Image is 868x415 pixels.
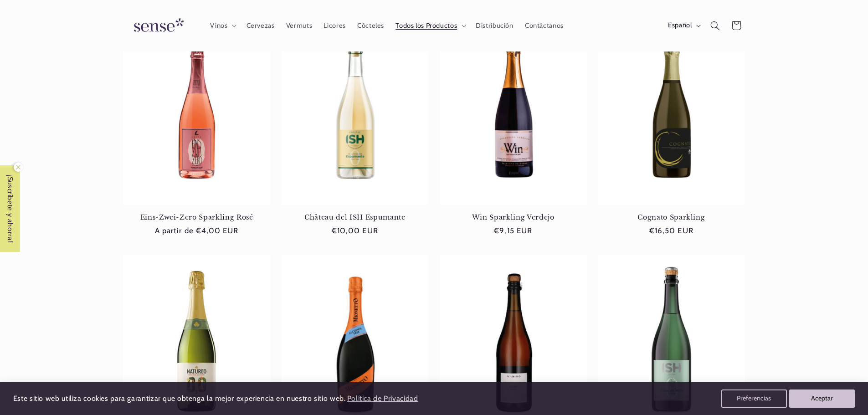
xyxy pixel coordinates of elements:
span: Vermuts [286,21,312,30]
a: Eins-Zwei-Zero Sparkling Rosé [123,213,270,221]
summary: Vinos [205,15,241,36]
a: Sense [119,9,195,42]
span: Este sitio web utiliza cookies para garantizar que obtenga la mejor experiencia en nuestro sitio ... [13,394,346,403]
a: Política de Privacidad (opens in a new tab) [345,391,419,407]
span: Contáctanos [525,21,564,30]
a: Cognato Sparkling [598,213,745,221]
span: Vinos [210,21,227,30]
button: Preferencias [721,389,787,408]
a: Licores [318,15,352,36]
span: Todos los Productos [395,21,457,30]
a: Contáctanos [519,15,569,36]
summary: Búsqueda [705,15,726,36]
span: Cócteles [357,21,384,30]
a: Distribución [470,15,519,36]
a: Win Sparkling Verdejo [440,213,587,221]
a: Château del ISH Espumante [281,213,428,221]
span: Cervezas [247,21,275,30]
span: ¡Suscríbete y ahorra! [1,165,20,252]
img: Sense [123,13,191,39]
button: Aceptar [789,389,855,408]
a: Cócteles [351,15,390,36]
span: Licores [324,21,345,30]
a: Vermuts [280,15,318,36]
a: Cervezas [241,15,280,36]
button: Español [662,16,704,35]
summary: Todos los Productos [390,15,470,36]
span: Distribución [476,21,514,30]
span: Español [668,21,692,31]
